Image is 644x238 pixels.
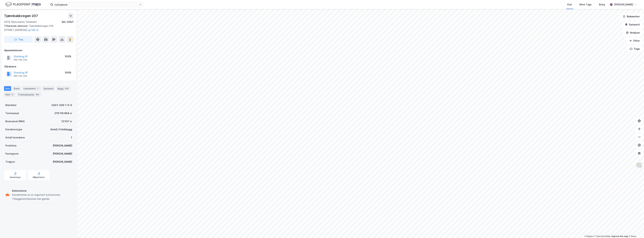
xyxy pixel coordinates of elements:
div: Kart [567,3,572,7]
button: Tags [627,46,643,52]
div: 155 [35,93,40,96]
div: Bolig [599,3,605,7]
div: 3437-329-1-0-0 [51,103,72,107]
div: 2674, Mysusæter, Innlandet [4,20,37,24]
div: Matrikkel [5,103,16,107]
div: ESG [4,92,15,97]
div: [PERSON_NAME] [614,3,633,7]
div: Tjønnbakkvegen 207 [4,13,38,19]
div: Bruksareal (BRA) [5,119,25,123]
div: Hjemmelshaver [4,48,73,52]
div: Miljøstatus [33,176,45,179]
div: 11 [11,93,14,96]
div: Leietakere [22,86,41,91]
div: Kulturminne [12,189,72,193]
img: logo.f888ab2527a4732fd821a326f86c7f29.svg [5,2,41,7]
div: [PERSON_NAME] [53,152,72,156]
input: Søk på adresse, matrikkel, gårdeiere, leietakere eller personer [53,2,139,7]
div: Sel, 329/1 [62,20,73,24]
div: Tinglyst [5,160,15,164]
div: Gårdeiere [4,65,73,69]
div: [PERSON_NAME] [53,160,72,164]
div: 100% [65,54,71,58]
a: Improve this map [611,235,628,237]
span: Tilhørende adresser: [4,24,29,27]
div: 966 056 258 [14,58,27,61]
div: Antall leietakere [5,136,25,140]
div: Info [4,86,11,91]
div: Tjønnbakkvegen 219, [STREET_ADDRESS] [4,24,71,32]
div: Festegrunn [5,152,19,156]
div: 12 537 ㎡ [61,119,72,123]
button: Datasett [622,21,643,28]
div: 100% [65,71,71,75]
div: Eiere [12,86,21,91]
div: Transaksjoner [17,92,41,97]
div: 966 056 258 [14,75,27,77]
div: 426 [64,87,69,90]
div: Eiendommen er et registrert kulturminne. Tilleggsrestriksjoner kan gjelde. [12,193,72,201]
button: Filter [626,37,643,44]
div: Eiendomstype [5,127,22,131]
div: Tomteareal [5,111,19,115]
a: OpenStreetMap [594,235,611,237]
div: Mine Tags [579,3,592,7]
a: Mapbox [584,235,594,237]
div: Punktleie [5,144,17,148]
button: Tag [4,36,33,43]
div: [PERSON_NAME] [53,144,72,148]
div: Hotell, Fritidsbygg [50,127,72,131]
div: Datasett [42,86,55,91]
div: Geoinnsyn [10,176,21,179]
div: 1 [36,87,40,90]
div: Bygg [56,86,71,91]
button: Bokmerker [620,13,643,20]
div: 279 118 964 ㎡ [54,111,72,115]
button: Analyse [623,29,643,36]
div: Kontrollprogram for chat [627,222,644,238]
img: Z [636,162,642,169]
div: 1 [71,136,72,140]
iframe: Chat Widget [627,222,644,238]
